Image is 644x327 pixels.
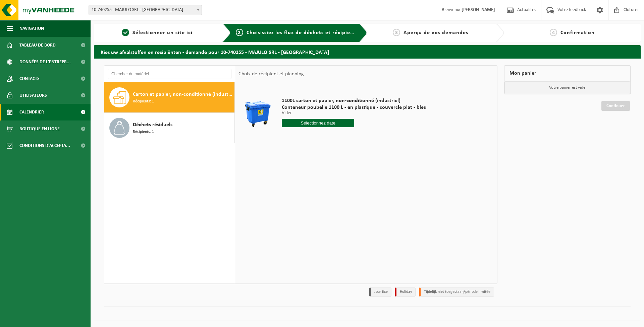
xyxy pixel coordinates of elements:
[560,30,595,35] span: Confirmation
[122,29,129,36] span: 1
[19,70,40,87] span: Contacts
[369,288,391,297] li: Jour fixe
[282,119,354,127] input: Sélectionnez date
[282,111,427,115] p: Vider
[97,29,217,37] a: 1Sélectionner un site ici
[19,20,44,37] span: Navigation
[19,137,70,154] span: Conditions d'accepta...
[550,29,557,36] span: 4
[89,5,202,15] span: 10-740255 - MAJULO SRL - VILLERS-LE-BOUILLET
[404,30,468,35] span: Aperçu de vos demandes
[94,45,641,58] h2: Kies uw afvalstoffen en recipiënten - demande pour 10-740255 - MAJULO SRL - [GEOGRAPHIC_DATA]
[19,104,44,120] span: Calendrier
[133,98,154,105] span: Récipients: 1
[282,97,427,104] span: 1100L carton et papier, non-conditionné (industriel)
[235,66,307,82] div: Choix de récipient et planning
[132,30,193,35] span: Sélectionner un site ici
[133,90,233,98] span: Carton et papier, non-conditionné (industriel)
[601,101,630,111] a: Continuer
[236,29,243,36] span: 2
[504,81,631,94] p: Votre panier est vide
[104,113,235,143] button: Déchets résiduels Récipients: 1
[19,120,60,137] span: Boutique en ligne
[133,129,154,135] span: Récipients: 1
[462,7,495,12] strong: [PERSON_NAME]
[395,288,416,297] li: Holiday
[108,69,231,79] input: Chercher du matériel
[247,30,358,35] span: Choisissiez les flux de déchets et récipients
[19,87,47,104] span: Utilisateurs
[504,65,631,81] div: Mon panier
[282,104,427,111] span: Conteneur poubelle 1100 L - en plastique - couvercle plat - bleu
[19,54,71,70] span: Données de l'entrepr...
[419,288,494,297] li: Tijdelijk niet toegestaan/période limitée
[19,37,56,54] span: Tableau de bord
[393,29,400,36] span: 3
[89,5,202,15] span: 10-740255 - MAJULO SRL - VILLERS-LE-BOUILLET
[133,121,172,129] span: Déchets résiduels
[104,82,235,113] button: Carton et papier, non-conditionné (industriel) Récipients: 1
